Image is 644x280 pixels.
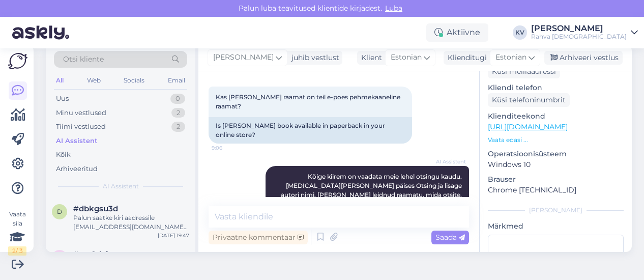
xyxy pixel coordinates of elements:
div: Tiimi vestlused [56,122,106,132]
div: Rahva [DEMOGRAPHIC_DATA] [531,33,627,41]
div: Palun saatke kiri aadressile [EMAIL_ADDRESS][DOMAIN_NAME], lisades probleemi kirjelduse ja tellim... [73,213,189,232]
div: [DATE] 19:47 [158,232,189,239]
span: 9:06 [212,144,250,152]
div: Aktiivne [426,23,488,42]
span: [PERSON_NAME] [213,52,274,63]
div: Kõik [56,150,71,160]
p: Klienditeekond [488,111,624,122]
div: 0 [170,94,185,104]
img: Askly Logo [8,53,27,69]
p: Brauser [488,174,624,185]
p: Kliendi telefon [488,82,624,93]
div: juhib vestlust [287,52,339,63]
span: Estonian [495,52,526,63]
div: Küsi meiliaadressi [488,65,560,78]
span: Luba [382,4,405,13]
a: [PERSON_NAME]Rahva [DEMOGRAPHIC_DATA] [531,24,638,41]
div: Web [85,74,103,87]
div: [PERSON_NAME] [488,206,624,215]
div: AI Assistent [56,136,98,146]
div: Privaatne kommentaar [209,231,308,244]
p: Windows 10 [488,159,624,170]
div: Arhiveeri vestlus [544,51,623,65]
div: Klient [357,52,382,63]
p: Operatsioonisüsteem [488,149,624,159]
div: Email [166,74,187,87]
span: #xru2dajr [73,250,111,259]
div: Is [PERSON_NAME] book available in paperback in your online store? [209,117,412,144]
span: Otsi kliente [63,54,104,65]
div: KV [513,25,527,40]
span: Estonian [391,52,422,63]
div: Klienditugi [444,52,487,63]
span: #dbkgsu3d [73,204,118,213]
p: Vaata edasi ... [488,135,624,145]
a: [URL][DOMAIN_NAME] [488,122,568,131]
span: d [57,208,62,215]
div: Uus [56,94,69,104]
div: Arhiveeritud [56,164,98,174]
div: Minu vestlused [56,108,106,118]
div: 2 [171,122,185,132]
span: Kas [PERSON_NAME] raamat on teil e-poes pehmekaaneline raamat? [216,93,402,110]
span: Saada [435,233,465,242]
div: 2 [171,108,185,118]
div: [PERSON_NAME] [531,24,627,33]
div: Küsi telefoninumbrit [488,93,570,107]
div: 2 / 3 [8,246,26,256]
div: Socials [122,74,147,87]
div: Vaata siia [8,210,26,256]
span: Kõige kiirem on vaadata meie lehel otsingu kaudu. [MEDICAL_DATA][PERSON_NAME] päises Otsing ja li... [274,173,463,217]
span: AI Assistent [103,182,139,191]
p: Märkmed [488,221,624,232]
p: Chrome [TECHNICAL_ID] [488,185,624,195]
div: All [54,74,66,87]
span: AI Assistent [428,158,466,165]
